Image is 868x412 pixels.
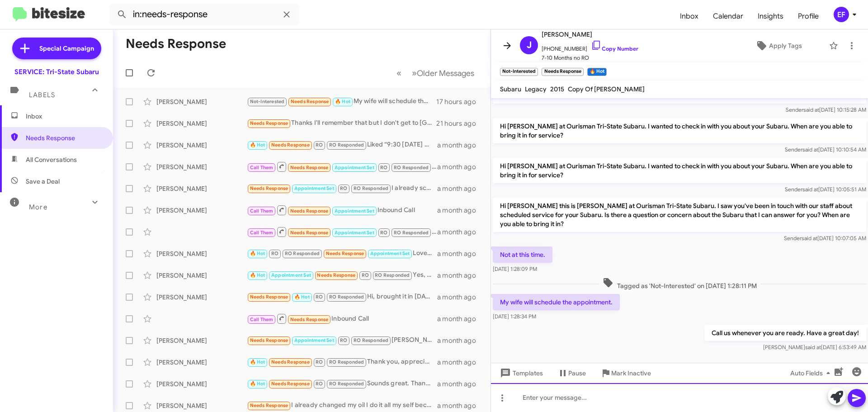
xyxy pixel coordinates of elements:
[156,249,247,258] div: [PERSON_NAME]
[271,359,310,365] span: Needs Response
[250,120,288,126] span: Needs Response
[250,142,265,148] span: 🔥 Hot
[12,38,101,59] a: Special Campaign
[250,208,274,214] span: Call Them
[156,184,247,193] div: [PERSON_NAME]
[673,3,706,29] a: Inbox
[294,294,310,300] span: 🔥 Hot
[437,358,483,367] div: a month ago
[437,227,483,237] div: a month ago
[329,381,364,387] span: RO Responded
[493,118,866,143] p: Hi [PERSON_NAME] at Ourisman Tri-State Subaru. I wanted to check in with you about your Subaru. W...
[247,270,437,280] div: Yes, thank you!
[14,67,99,76] div: SERVICE: Tri-State Subaru
[247,400,437,411] div: I already changed my oil I do it all my self because you guys did it once and some one rotated my...
[791,3,826,29] span: Profile
[247,183,437,194] div: I already scheduled an app for 8/1 so can you please add those savings to it....
[834,7,849,22] div: EF
[380,165,387,170] span: RO
[568,85,645,93] span: Copy Of [PERSON_NAME]
[437,162,483,171] div: a month ago
[26,177,60,186] span: Save a Deal
[786,106,866,113] span: Sender [DATE] 10:15:28 AM
[706,3,750,29] span: Calendar
[354,185,388,191] span: RO Responded
[542,68,583,76] small: Needs Response
[250,381,265,387] span: 🔥 Hot
[250,294,288,300] span: Needs Response
[250,165,274,170] span: Call Them
[126,37,226,51] h1: Needs Response
[250,99,285,104] span: Not-Interested
[247,226,437,237] div: Inbound Call
[375,272,410,278] span: RO Responded
[329,142,364,148] span: RO Responded
[354,337,388,343] span: RO Responded
[437,336,483,345] div: a month ago
[436,119,483,128] div: 21 hours ago
[250,337,288,343] span: Needs Response
[247,292,437,302] div: Hi, brought it in [DATE] for service
[785,186,866,193] span: Sender [DATE] 10:05:51 AM
[294,337,334,343] span: Appointment Set
[392,64,480,82] nav: Page navigation example
[329,294,364,300] span: RO Responded
[156,206,247,215] div: [PERSON_NAME]
[247,118,436,128] div: Thanks I'll remember that but I don't get to [GEOGRAPHIC_DATA] very often
[802,235,817,242] span: said at
[271,251,278,256] span: RO
[247,313,437,324] div: Inbound Call
[340,185,347,191] span: RO
[29,203,47,211] span: More
[156,162,247,171] div: [PERSON_NAME]
[290,317,329,322] span: Needs Response
[316,142,323,148] span: RO
[156,293,247,302] div: [PERSON_NAME]
[593,365,658,381] button: Mark Inactive
[568,365,586,381] span: Pause
[250,272,265,278] span: 🔥 Hot
[156,379,247,388] div: [PERSON_NAME]
[785,146,866,153] span: Sender [DATE] 10:10:54 AM
[611,365,651,381] span: Mark Inactive
[250,230,274,236] span: Call Them
[763,344,866,350] span: [PERSON_NAME] [DATE] 6:53:49 AM
[437,293,483,302] div: a month ago
[362,272,369,278] span: RO
[437,314,483,323] div: a month ago
[247,204,437,216] div: Inbound Call
[493,313,536,320] span: [DATE] 1:28:34 PM
[525,85,547,93] span: Legacy
[247,161,437,172] div: Please call
[805,344,821,350] span: said at
[437,206,483,215] div: a month ago
[370,251,410,256] span: Appointment Set
[704,325,866,341] p: Call us whenever you are ready. Have a great day!
[750,3,791,29] a: Insights
[290,165,329,170] span: Needs Response
[156,401,247,410] div: [PERSON_NAME]
[247,379,437,389] div: Sounds great. Thanks, [PERSON_NAME].
[340,337,347,343] span: RO
[391,64,407,82] button: Previous
[156,271,247,280] div: [PERSON_NAME]
[550,85,564,93] span: 2015
[790,365,834,381] span: Auto Fields
[329,359,364,365] span: RO Responded
[437,271,483,280] div: a month ago
[493,158,866,183] p: Hi [PERSON_NAME] at Ourisman Tri-State Subaru. I wanted to check in with you about your Subaru. W...
[527,38,532,52] span: J
[285,251,320,256] span: RO Responded
[156,119,247,128] div: [PERSON_NAME]
[156,141,247,150] div: [PERSON_NAME]
[247,335,437,346] div: [PERSON_NAME]
[498,365,543,381] span: Templates
[437,401,483,410] div: a month ago
[826,7,858,22] button: EF
[271,142,310,148] span: Needs Response
[769,38,802,54] span: Apply Tags
[326,251,364,256] span: Needs Response
[394,230,429,236] span: RO Responded
[394,165,429,170] span: RO Responded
